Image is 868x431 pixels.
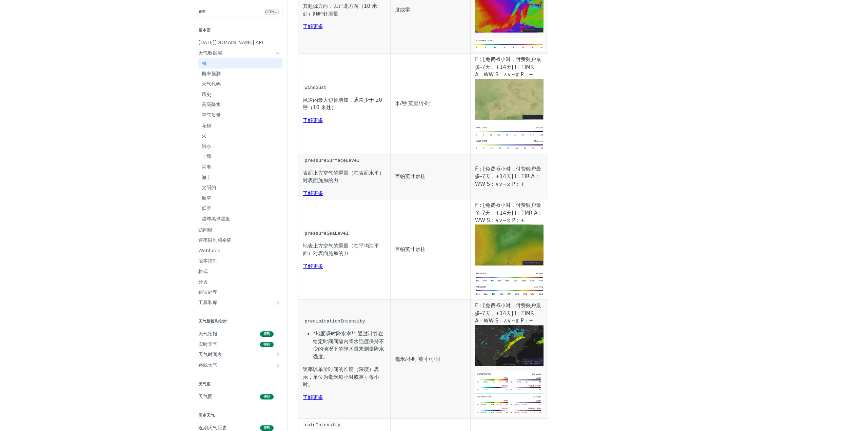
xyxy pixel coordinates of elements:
a: 航空 [198,193,282,203]
a: Webhook [195,246,282,256]
button: 显示工具和库的子页面 [275,300,281,306]
font: Webhook [198,248,220,253]
span: 展开图像 [475,96,544,102]
font: 风速的最大短暂增加，通常少于 20 秒（10 米处） [303,97,382,111]
font: 百帕英寸汞柱 [395,246,426,252]
font: 得到 [263,342,270,346]
font: 天气数据层 [198,50,222,56]
span: 展开图像 [475,402,544,408]
font: 速率限制和令牌 [198,237,232,243]
font: 实时天气 [198,341,217,347]
a: 天气时间表显示天气时间表的子页面 [195,350,282,360]
span: 展开图像 [475,128,544,134]
font: 百帕英寸汞柱 [395,173,426,179]
a: 概率预测 [198,69,282,79]
font: 得到 [263,395,270,398]
span: pressureSeaLevel [304,231,349,236]
span: 展开图像 [475,379,544,385]
font: *地面瞬时降水率** 通过计算在给定时间间隔内降水强度保持不变的情况下的降水量来测量降水强度。 [313,331,384,360]
font: 错误处理 [198,289,217,295]
a: 天气图得到 [195,392,282,402]
a: 版本控制 [195,256,282,266]
a: 了解更多 [303,23,323,30]
span: 展开图像 [475,242,544,248]
font: 花粉 [202,123,211,128]
font: 高级降水 [202,102,221,107]
font: 低空 [202,205,211,211]
a: 工具和库显示工具和库的子页面 [195,298,282,308]
font: 天气预报和实时 [198,319,227,324]
font: F：[免费-6小时，付费账户最多-7天，+14天] I：TIR A：WW S：∧∨~⧖ P：+ [475,166,541,187]
font: 历史天气 [198,413,215,418]
span: 展开图像 [475,342,544,348]
font: 湿球黑球温度 [202,216,230,221]
a: 火 [198,131,282,141]
a: 速率限制和令牌 [195,235,282,246]
font: 路线天气 [198,362,217,368]
font: 核 [202,60,206,66]
font: 跳至 [199,10,205,14]
font: 概率预测 [202,71,221,76]
font: 毫米/小时 英寸/小时 [395,356,441,362]
font: [DATE][DOMAIN_NAME] API [198,40,263,45]
a: 访问键 [195,225,282,235]
a: 土壤 [198,152,282,162]
a: 了解更多 [303,190,323,196]
span: windGust [304,85,327,90]
a: 低空 [198,203,282,214]
font: 地表上方空气的重量（在平均海平面）对表面施加的力 [303,243,379,257]
button: 隐藏天气数据层的子页面 [275,51,281,56]
span: 展开图像 [475,41,544,47]
a: 海上 [198,173,282,183]
a: 分页 [195,277,282,287]
font: 天气图 [198,394,213,399]
a: 太阳的 [198,183,282,193]
a: 错误处理 [195,287,282,297]
font: 洪水 [202,143,211,149]
font: 其起源方向，以正北方向（10 米处）顺时针测量 [303,3,377,17]
a: 天气代码 [198,79,282,89]
a: 天气数据层隐藏天气数据层的子页面 [195,48,282,58]
font: 工具和库 [198,300,217,305]
font: 空气质量 [202,112,221,118]
a: 实时天气得到 [195,339,282,350]
font: 历史 [202,92,211,97]
a: 天气预报得到 [195,329,282,339]
a: 了解更多 [303,263,323,269]
font: F：[免费-6小时，付费账户最多-7天，+14天] I：TIMR A：WW S：∧∨~⧖ P：+ [475,302,541,324]
a: 核 [198,58,282,68]
span: 展开图像 [475,142,544,148]
span: rainIntensity [304,423,340,428]
span: pressureSurfaceLevel [304,158,359,163]
font: 天气预报 [198,331,217,336]
a: 湿球黑球温度 [198,214,282,224]
font: 天气图 [198,382,211,387]
span: 展开图像 [475,9,544,15]
a: 格式 [195,267,282,277]
font: 航空 [202,195,211,201]
a: 了解更多 [303,117,323,123]
a: 洪水 [198,141,282,152]
button: 显示天气时间表的子页面 [275,352,281,357]
a: 花粉 [198,121,282,131]
font: 得到 [263,426,270,430]
font: 了解更多 [303,394,323,400]
a: 闪电 [198,162,282,172]
font: 格式 [198,269,208,274]
font: 近期天气历史 [198,425,227,430]
span: 展开图像 [475,288,544,294]
font: F：[免费-6小时，付费账户最多-7天，+14天] I：TMR A：WW S：∧∨~⧖ P：+ [475,202,542,223]
a: 空气质量 [198,110,282,120]
button: 显示路线天气的子页面 [275,363,281,368]
span: 展开图像 [475,274,544,280]
a: 高级降水 [198,100,282,110]
font: 访问键 [198,227,213,233]
font: CTRL-/ [265,10,277,14]
font: 得到 [263,332,270,336]
font: 土壤 [202,154,211,159]
font: 度或零 [395,7,410,13]
a: 历史 [198,90,282,100]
